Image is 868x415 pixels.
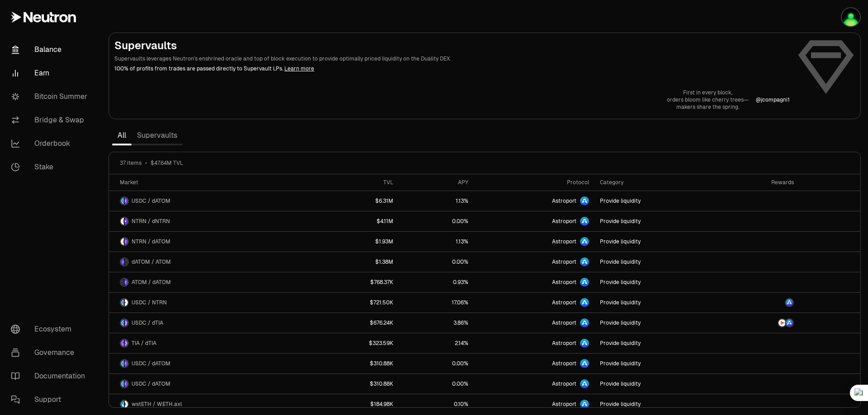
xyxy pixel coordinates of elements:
img: NTRN Logo [121,218,124,225]
img: NTRN Logo [121,238,124,245]
a: $1.93M [314,232,399,252]
a: Governance [4,341,98,364]
a: Astroport [474,252,594,272]
a: NTRN LogodATOM LogoNTRN / dATOM [109,232,314,252]
a: $676.24K [314,313,399,333]
span: Astroport [552,401,576,408]
img: dNTRN Logo [125,218,128,225]
p: First in every block, [667,89,749,96]
a: Ecosystem [4,317,98,341]
img: dATOM Logo [125,279,128,286]
span: TIA / dTIA [132,340,156,347]
a: Stake [4,155,98,179]
img: WETH.axl Logo [125,401,128,408]
a: $310.88K [314,354,399,373]
a: wstETH LogoWETH.axl LogowstETH / WETH.axl [109,394,314,414]
p: 100% of profits from trades are passed directly to Supervault LPs. [114,65,790,73]
a: Provide liquidity [594,354,719,373]
div: Category [600,179,713,186]
p: @ jcompagni1 [756,96,790,103]
a: $6.31M [314,191,399,211]
a: All [112,126,132,145]
p: makers share the spring. [667,103,749,111]
a: Provide liquidity [594,272,719,292]
a: 3.86% [399,313,474,333]
a: USDC LogodATOM LogoUSDC / dATOM [109,374,314,394]
a: 0.00% [399,252,474,272]
a: $1.38M [314,252,399,272]
img: USDC Logo [121,380,124,387]
span: Astroport [552,380,576,387]
a: Earn [4,61,98,85]
span: 37 items [120,159,142,167]
div: TVL [319,179,393,186]
a: Support [4,388,98,411]
a: 0.00% [399,354,474,373]
span: wstETH / WETH.axl [132,401,182,408]
span: USDC / NTRN [132,299,167,306]
div: Market [120,179,308,186]
img: ATOM Logo [121,279,124,286]
img: ASTRO Logo [786,319,793,326]
a: Astroport [474,333,594,353]
a: Documentation [4,364,98,388]
img: dTIA Logo [125,319,128,326]
img: USDC Logo [121,299,124,306]
a: @jcompagni1 [756,96,790,103]
a: Provide liquidity [594,394,719,414]
a: Astroport [474,394,594,414]
span: Astroport [552,340,576,347]
a: 0.10% [399,394,474,414]
a: Bridge & Swap [4,108,98,132]
img: valentos [842,8,860,26]
a: First in every block,orders bloom like cherry trees—makers share the spring. [667,89,749,111]
a: $721.50K [314,293,399,312]
h2: Supervaults [114,38,790,53]
a: Bitcoin Summer [4,85,98,108]
img: USDC Logo [121,197,124,205]
a: $4.11M [314,211,399,231]
a: 0.93% [399,272,474,292]
div: Protocol [479,179,589,186]
span: NTRN / dNTRN [132,218,170,225]
a: Provide liquidity [594,313,719,333]
a: Provide liquidity [594,211,719,231]
a: NTRN LogodNTRN LogoNTRN / dNTRN [109,211,314,231]
a: 1.13% [399,191,474,211]
div: Rewards [724,179,794,186]
p: orders bloom like cherry trees— [667,96,749,103]
img: dATOM Logo [125,197,128,205]
a: TIA LogodTIA LogoTIA / dTIA [109,333,314,353]
span: ATOM / dATOM [132,279,171,286]
img: NTRN Logo [125,299,128,306]
a: USDC LogodATOM LogoUSDC / dATOM [109,191,314,211]
img: dATOM Logo [125,238,128,245]
span: Astroport [552,218,576,225]
img: wstETH Logo [121,401,124,408]
a: ASTRO Logo [719,293,799,312]
a: Astroport [474,313,594,333]
a: Provide liquidity [594,293,719,312]
a: Provide liquidity [594,232,719,252]
span: Astroport [552,360,576,367]
img: dATOM Logo [125,360,128,367]
a: Astroport [474,293,594,312]
a: Astroport [474,211,594,231]
a: Astroport [474,232,594,252]
a: 17.06% [399,293,474,312]
a: ATOM LogodATOM LogoATOM / dATOM [109,272,314,292]
div: APY [404,179,468,186]
span: USDC / dATOM [132,197,170,205]
span: Astroport [552,238,576,245]
img: dTIA Logo [125,340,128,347]
a: Provide liquidity [594,374,719,394]
a: Supervaults [132,126,183,145]
span: $47.64M TVL [151,159,183,167]
a: Balance [4,38,98,61]
a: NTRN LogoASTRO Logo [719,313,799,333]
a: $323.59K [314,333,399,353]
a: USDC LogoNTRN LogoUSDC / NTRN [109,293,314,312]
a: $184.98K [314,394,399,414]
p: Supervaults leverages Neutron's enshrined oracle and top of block execution to provide optimally ... [114,55,790,63]
a: Provide liquidity [594,191,719,211]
